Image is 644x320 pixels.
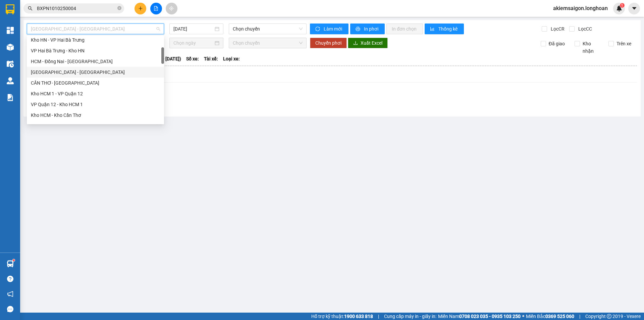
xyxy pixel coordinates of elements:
div: HCM - Đồng Nai - [GEOGRAPHIC_DATA] [31,58,160,65]
span: | [378,313,379,320]
span: plus [138,6,143,11]
span: Hải Phòng - Hà Nội [31,24,160,34]
span: caret-down [631,5,637,11]
div: Kho HN - VP Hai Bà Trưng [27,35,164,45]
span: question-circle [7,276,13,282]
img: logo-vxr [6,4,14,14]
span: Chọn chuyến [233,38,303,48]
span: Cung cấp máy in - giấy in: [384,313,436,320]
div: Kho Cần Thơ - Kho HCM [31,122,160,130]
span: Loại xe: [223,55,240,62]
img: warehouse-icon [7,44,14,51]
input: Chọn ngày [173,39,213,47]
button: aim [166,3,177,14]
button: syncLàm mới [310,24,348,34]
span: notification [7,291,13,297]
div: [GEOGRAPHIC_DATA] - [GEOGRAPHIC_DATA] [31,68,160,76]
span: Làm mới [324,25,343,33]
span: message [7,306,13,312]
span: Miền Nam [438,313,521,320]
div: SÀI GÒN - CẦN THƠ [27,67,164,78]
div: Kho HN - VP Hai Bà Trưng [31,36,160,44]
span: Miền Bắc [526,313,574,320]
span: Hỗ trợ kỹ thuật: [311,313,373,320]
sup: 1 [13,259,15,261]
div: VP Quận 12 - Kho HCM 1 [27,99,164,110]
button: In đơn chọn [386,24,423,34]
div: Kho HCM 1 - VP Quận 12 [31,90,160,97]
span: 1 [621,3,623,8]
span: file-add [154,6,158,11]
sup: 1 [620,3,625,8]
img: dashboard-icon [7,27,14,34]
img: solution-icon [7,94,14,101]
span: Chọn chuyến [233,24,303,34]
strong: 0369 525 060 [545,314,574,319]
button: bar-chartThống kê [425,24,464,34]
div: Kho HCM - Kho Cần Thơ [27,110,164,121]
div: VP Hai Bà Trưng - Kho HN [31,47,160,54]
button: plus [135,3,146,14]
span: close-circle [117,6,121,10]
div: Kho HCM - Kho Cần Thơ [31,111,160,119]
div: Kho HCM 1 - VP Quận 12 [27,88,164,99]
strong: 0708 023 035 - 0935 103 250 [459,314,521,319]
strong: 1900 633 818 [344,314,373,319]
div: VP Quận 12 - Kho HCM 1 [31,101,160,108]
div: CẦN THƠ- [GEOGRAPHIC_DATA] [31,79,160,87]
button: caret-down [628,3,640,14]
span: copyright [607,314,611,319]
img: warehouse-icon [7,60,14,67]
span: printer [356,27,361,32]
div: CẦN THƠ- SÀI GÒN [27,78,164,88]
span: Kho nhận [580,40,603,55]
button: file-add [150,3,162,14]
span: close-circle [117,5,121,12]
button: printerIn phơi [350,24,385,34]
span: Số xe: [186,55,199,62]
div: VP Hai Bà Trưng - Kho HN [27,45,164,56]
span: Lọc CR [548,25,566,33]
span: Lọc CC [576,25,593,33]
img: warehouse-icon [7,77,14,84]
button: downloadXuất Excel [348,38,388,48]
span: Trên xe [614,40,634,47]
span: akiemsaigon.longhoan [548,4,613,12]
span: Đã giao [546,40,568,47]
span: | [579,313,580,320]
div: HCM - Đồng Nai - Lâm Đồng [27,56,164,67]
span: aim [169,6,174,11]
img: warehouse-icon [7,260,14,267]
button: Chuyển phơi [310,38,347,48]
div: Kho Cần Thơ - Kho HCM [27,121,164,131]
img: icon-new-feature [616,5,622,11]
span: sync [315,27,321,32]
span: bar-chart [430,27,436,32]
span: search [28,6,33,11]
input: 12/10/2025 [173,25,213,33]
span: Tài xế: [204,55,218,62]
input: Tìm tên, số ĐT hoặc mã đơn [37,5,116,12]
span: ⚪️ [522,315,524,318]
span: In phơi [364,25,379,33]
span: Thống kê [438,25,459,33]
